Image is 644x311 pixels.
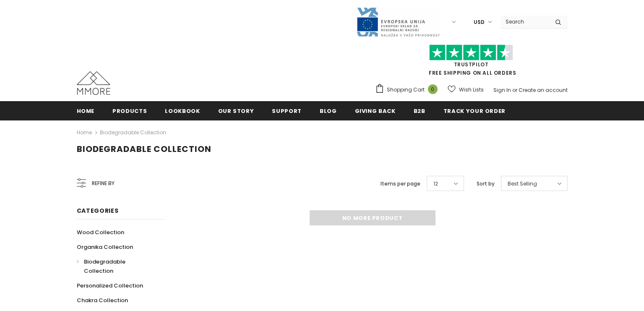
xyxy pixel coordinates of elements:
a: B2B [414,101,425,120]
a: Biodegradable Collection [77,254,156,278]
a: Personalized Collection [77,278,143,293]
a: Blog [320,101,337,120]
a: Javni Razpis [356,18,440,25]
span: Products [112,107,147,115]
label: Sort by [477,180,495,188]
span: Wood Collection [77,228,124,236]
a: Giving back [355,101,396,120]
span: USD [474,18,485,26]
img: MMORE Cases [77,71,110,95]
span: Wish Lists [459,86,484,94]
a: Track your order [443,101,506,120]
span: Best Selling [508,180,537,188]
span: support [272,107,302,115]
img: Javni Razpis [356,7,440,37]
span: Personalized Collection [77,282,143,290]
a: Create an account [519,86,568,94]
span: Chakra Collection [77,296,128,304]
span: B2B [414,107,425,115]
a: Biodegradable Collection [100,129,166,136]
span: Our Story [218,107,254,115]
a: Sign In [493,86,511,94]
span: Organika Collection [77,243,133,251]
a: Wood Collection [77,225,124,240]
a: Organika Collection [77,240,133,254]
img: Trust Pilot Stars [429,44,513,61]
input: Search Site [501,16,549,28]
span: Blog [320,107,337,115]
span: Refine by [92,179,115,188]
span: 12 [433,180,438,188]
span: FREE SHIPPING ON ALL ORDERS [375,48,568,76]
a: Home [77,101,95,120]
span: Shopping Cart [387,86,425,94]
a: Lookbook [165,101,200,120]
span: Biodegradable Collection [84,258,125,275]
span: Lookbook [165,107,200,115]
a: Wish Lists [448,82,484,97]
a: Products [112,101,147,120]
a: Shopping Cart 0 [375,84,442,96]
a: Chakra Collection [77,293,128,308]
a: Home [77,128,92,138]
span: Home [77,107,95,115]
a: Trustpilot [454,61,489,68]
span: Categories [77,206,119,215]
a: Our Story [218,101,254,120]
span: Biodegradable Collection [77,143,211,155]
span: Track your order [443,107,506,115]
span: or [512,86,517,94]
span: 0 [428,84,438,94]
a: support [272,101,302,120]
span: Giving back [355,107,396,115]
label: Items per page [381,180,420,188]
